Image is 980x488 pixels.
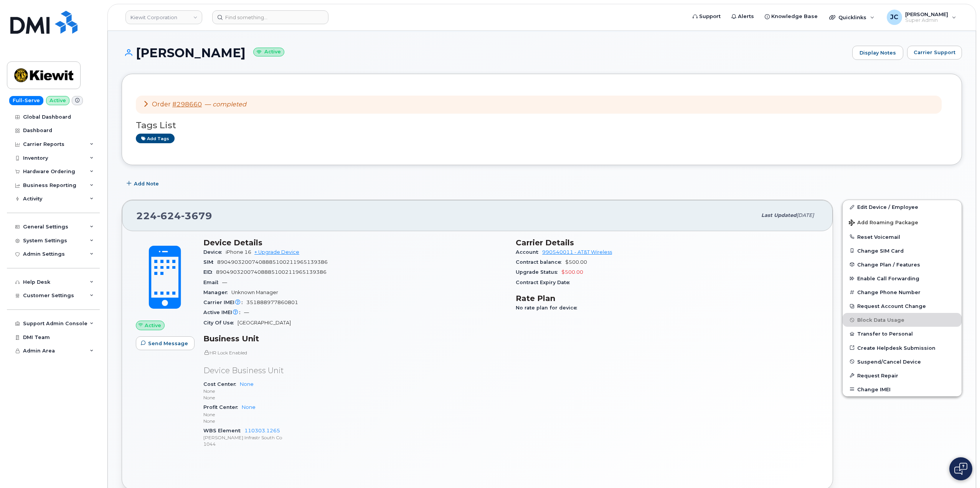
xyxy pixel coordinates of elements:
[125,10,202,24] a: Kiewit Corporation
[203,299,246,305] span: Carrier IMEI
[136,121,948,130] h3: Tags List
[843,271,962,285] button: Enable Call Forwarding
[122,177,165,190] button: Add Note
[857,359,921,364] span: Suspend/Cancel Device
[843,214,962,230] button: Add Roaming Package
[172,101,202,108] a: #298660
[203,365,506,376] p: Device Business Unit
[881,10,962,25] div: Jene Cook
[203,404,242,410] span: Profit Center
[226,249,251,255] span: iPhone 16
[134,180,159,187] span: Add Note
[238,320,291,326] span: [GEOGRAPHIC_DATA]
[843,341,962,355] a: Create Helpdesk Submission
[852,46,903,60] a: Display Notes
[203,441,506,447] p: 1044
[726,9,759,24] a: Alerts
[561,269,583,275] span: $500.00
[542,249,612,255] a: 990540011 - AT&T Wireless
[203,388,506,394] p: None
[843,313,962,327] button: Block Data Usage
[954,463,967,475] img: Open chat
[516,259,565,265] span: Contract balance
[203,411,506,418] p: None
[244,428,280,433] a: 110303.1265
[838,14,866,20] span: Quicklinks
[843,299,962,313] button: Request Account Change
[205,101,246,108] span: —
[761,212,797,218] span: Last updated
[203,289,231,295] span: Manager
[203,238,506,247] h3: Device Details
[231,289,278,295] span: Unknown Manager
[203,349,506,356] p: HR Lock Enabled
[181,210,212,222] span: 3679
[203,309,244,315] span: Active IMEI
[843,200,962,214] a: Edit Device / Employee
[914,49,955,56] span: Carrier Support
[242,404,256,410] a: None
[122,46,848,60] h1: [PERSON_NAME]
[905,17,948,23] span: Super Admin
[516,238,819,247] h3: Carrier Details
[246,299,298,305] span: 351888977860801
[152,101,171,108] span: Order
[759,9,823,24] a: Knowledge Base
[213,101,246,108] em: completed
[203,428,244,433] span: WBS Element
[849,220,918,227] span: Add Roaming Package
[148,340,188,347] span: Send Message
[516,249,542,255] span: Account
[203,434,506,441] p: [PERSON_NAME] Infrastr South Co
[843,382,962,396] button: Change IMEI
[843,369,962,382] button: Request Repair
[240,381,254,387] a: None
[905,11,948,17] span: [PERSON_NAME]
[843,230,962,244] button: Reset Voicemail
[216,269,327,275] span: 89049032007408885100211965139386
[203,269,216,275] span: EID
[738,13,754,20] span: Alerts
[771,13,818,20] span: Knowledge Base
[244,309,249,315] span: —
[857,261,920,267] span: Change Plan / Features
[203,280,222,285] span: Email
[253,48,284,56] small: Active
[212,10,328,24] input: Find something...
[516,294,819,303] h3: Rate Plan
[843,285,962,299] button: Change Phone Number
[136,210,212,222] span: 224
[217,259,328,265] span: 89049032007408885100211965139386
[843,258,962,271] button: Change Plan / Features
[843,327,962,341] button: Transfer to Personal
[824,10,880,25] div: Quicklinks
[145,322,161,329] span: Active
[687,9,726,24] a: Support
[222,280,227,285] span: —
[203,394,506,401] p: None
[857,276,919,281] span: Enable Call Forwarding
[203,381,240,387] span: Cost Center
[890,13,898,22] span: JC
[516,305,581,311] span: No rate plan for device
[516,280,574,285] span: Contract Expiry Date
[136,134,175,143] a: Add tags
[565,259,587,265] span: $500.00
[907,46,962,60] button: Carrier Support
[699,13,721,20] span: Support
[203,334,506,343] h3: Business Unit
[254,249,299,255] a: + Upgrade Device
[203,249,226,255] span: Device
[797,212,814,218] span: [DATE]
[203,418,506,424] p: None
[516,269,561,275] span: Upgrade Status
[843,244,962,258] button: Change SIM Card
[203,259,217,265] span: SIM
[157,210,181,222] span: 624
[843,355,962,369] button: Suspend/Cancel Device
[203,320,238,326] span: City Of Use
[136,336,195,350] button: Send Message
